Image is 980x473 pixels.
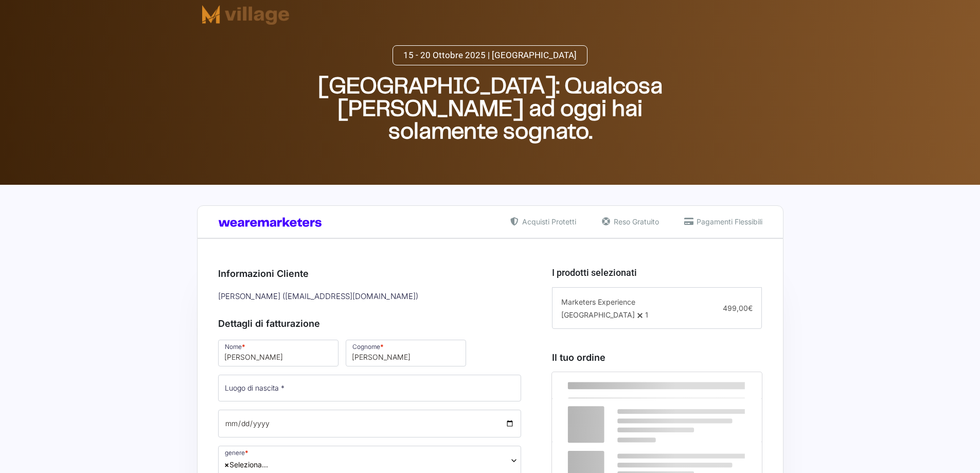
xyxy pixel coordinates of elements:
span: € [748,304,753,312]
span: 1 [645,310,648,319]
a: 15 - 20 Ottobre 2025 | [GEOGRAPHIC_DATA] [393,45,587,65]
div: [PERSON_NAME] ( [EMAIL_ADDRESS][DOMAIN_NAME] ) [215,288,525,305]
input: Luogo di nascita * [218,375,522,401]
h3: I prodotti selezionati [552,266,762,279]
span: Acquisti Protetti [520,216,576,227]
th: Prodotto [552,372,673,399]
span: 499,00 [723,304,753,312]
span: Marketers Experience [GEOGRAPHIC_DATA] [561,297,635,319]
iframe: Customerly Messenger Launcher [8,433,39,464]
td: Marketers Experience [GEOGRAPHIC_DATA] [552,399,673,442]
input: Nome * [218,340,338,366]
span: × [224,459,229,470]
h3: Il tuo ordine [552,351,762,364]
span: 15 - 20 Ottobre 2025 | [GEOGRAPHIC_DATA] [403,51,577,60]
h2: [GEOGRAPHIC_DATA]: Qualcosa [PERSON_NAME] ad oggi hai solamente sognato. [305,76,675,144]
span: Seleziona... [224,459,268,470]
span: Reso Gratuito [611,216,659,227]
input: Cognome * [346,340,466,366]
th: Subtotale [673,372,762,399]
h3: Dettagli di fatturazione [218,317,522,330]
h3: Informazioni Cliente [218,267,522,281]
span: Pagamenti Flessibili [694,216,762,227]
